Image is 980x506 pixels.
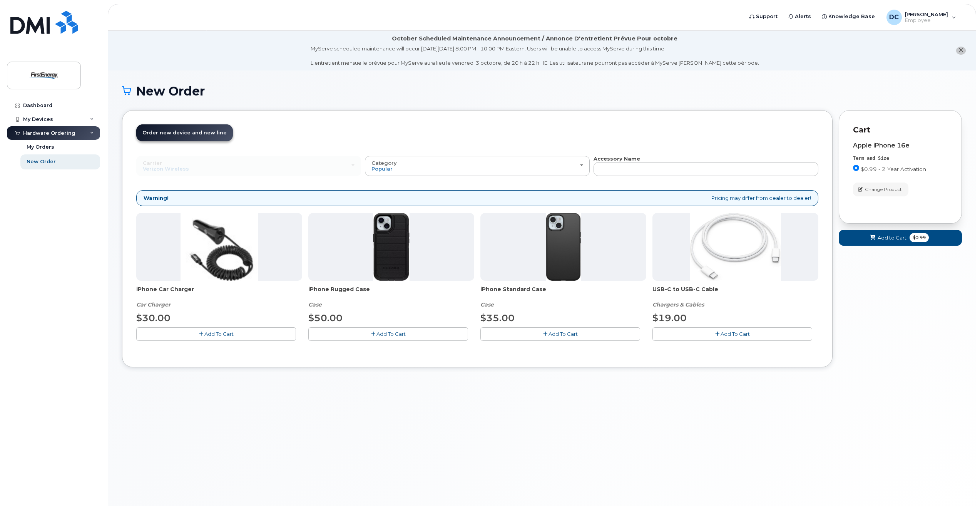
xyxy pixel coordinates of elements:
span: $30.00 [136,312,171,323]
div: iPhone Standard Case [480,285,646,308]
button: Add To Cart [136,327,296,341]
button: close notification [956,47,966,55]
div: Pricing may differ from dealer to dealer! [136,190,818,206]
img: Defender.jpg [373,213,410,281]
img: USB-C.jpg [690,213,781,281]
span: Order new device and new line [142,130,227,136]
div: October Scheduled Maintenance Announcement / Annonce D'entretient Prévue Pour octobre [392,35,677,43]
span: Add to Cart [878,234,906,241]
p: Cart [853,124,948,136]
span: $0.99 [910,233,929,242]
iframe: Messenger Launcher [947,472,974,500]
button: Change Product [853,183,908,196]
span: Category [371,160,397,166]
button: Add To Cart [308,327,468,341]
span: $19.00 [652,312,687,323]
button: Add To Cart [652,327,812,341]
em: Chargers & Cables [652,301,704,308]
img: Symmetry.jpg [546,213,581,281]
em: Car Charger [136,301,171,308]
input: $0.99 - 2 Year Activation [853,165,859,171]
button: Add to Cart $0.99 [839,230,962,246]
em: Case [308,301,322,308]
button: Add To Cart [480,327,640,341]
span: Popular [371,166,393,172]
span: Change Product [865,186,902,193]
div: USB-C to USB-C Cable [652,285,818,308]
img: iphonesecg.jpg [181,213,258,281]
em: Case [480,301,494,308]
span: $50.00 [308,312,343,323]
span: $35.00 [480,312,515,323]
strong: Warning! [144,194,169,202]
span: USB-C to USB-C Cable [652,285,818,301]
span: Add To Cart [376,331,406,337]
span: Add To Cart [204,331,234,337]
strong: Accessory Name [594,156,640,162]
h1: New Order [122,84,962,98]
div: Apple iPhone 16e [853,142,948,149]
span: iPhone Standard Case [480,285,646,301]
span: iPhone Car Charger [136,285,302,301]
span: Add To Cart [549,331,578,337]
div: Term and Size [853,155,948,162]
span: Add To Cart [721,331,750,337]
div: MyServe scheduled maintenance will occur [DATE][DATE] 8:00 PM - 10:00 PM Eastern. Users will be u... [311,45,759,67]
span: $0.99 - 2 Year Activation [861,166,926,172]
button: Category Popular [365,156,590,176]
span: iPhone Rugged Case [308,285,474,301]
div: iPhone Car Charger [136,285,302,308]
div: iPhone Rugged Case [308,285,474,308]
